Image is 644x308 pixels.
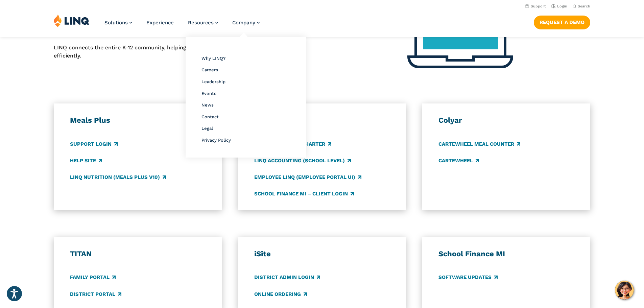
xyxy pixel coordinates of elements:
[254,249,390,259] h3: iSite
[254,274,320,281] a: District Admin Login
[551,4,567,8] a: Login
[254,173,361,181] a: Employee LINQ (Employee Portal UI)
[573,4,590,9] button: Open Search Bar
[201,79,225,84] a: Leadership
[104,20,132,26] a: Solutions
[70,157,102,164] a: Help Site
[254,290,307,298] a: Online Ordering
[201,56,225,61] a: Why LINQ?
[438,274,498,281] a: Software Updates
[70,140,118,148] a: Support Login
[232,20,260,26] a: Company
[534,14,590,29] nav: Button Navigation
[188,20,218,26] a: Resources
[201,138,231,143] a: Privacy Policy
[438,116,574,125] h3: Colyar
[201,91,216,96] a: Events
[70,173,166,181] a: LINQ Nutrition (Meals Plus v10)
[70,116,206,125] h3: Meals Plus
[54,14,90,27] img: LINQ | K‑12 Software
[232,20,255,26] span: Company
[438,140,520,148] a: CARTEWHEEL Meal Counter
[578,4,590,8] span: Search
[201,126,213,131] a: Legal
[201,114,219,119] a: Contact
[254,116,390,125] h3: LINQ
[525,4,546,8] a: Support
[70,249,206,259] h3: TITAN
[201,67,218,72] a: Careers
[534,16,590,29] a: Request a Demo
[615,281,634,300] button: Hello, have a question? Let’s chat.
[54,44,268,60] p: LINQ connects the entire K‑12 community, helping your district to work far more efficiently.
[104,14,260,37] nav: Primary Navigation
[70,274,116,281] a: Family Portal
[104,20,128,26] span: Solutions
[438,157,479,164] a: CARTEWHEEL
[188,20,214,26] span: Resources
[70,290,121,298] a: District Portal
[438,249,574,259] h3: School Finance MI
[146,20,174,26] a: Experience
[254,157,351,164] a: LINQ Accounting (school level)
[201,102,214,108] a: News
[254,190,354,197] a: School Finance MI – Client Login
